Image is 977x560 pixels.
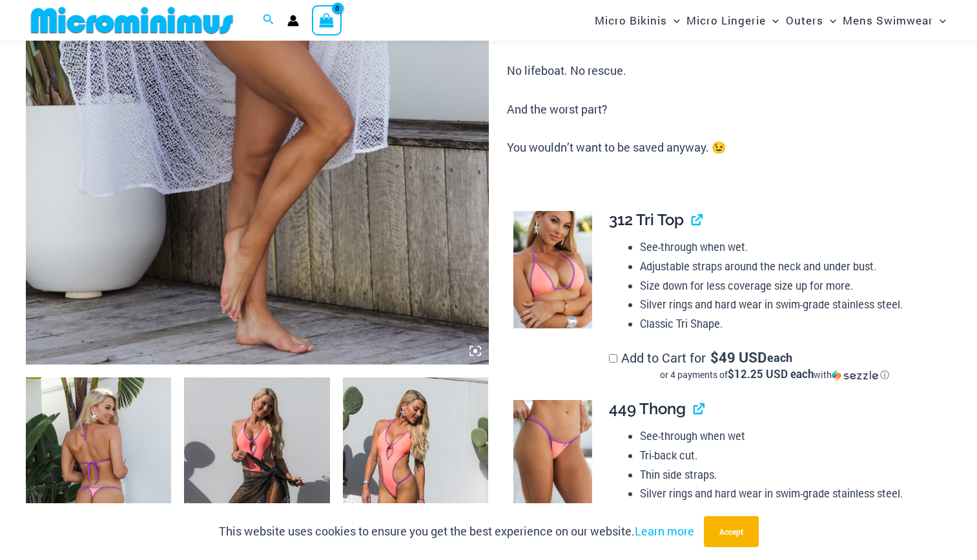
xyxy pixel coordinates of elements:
[728,366,814,381] span: $12.25 USD each
[766,4,779,37] span: Menu Toggle
[609,368,941,381] div: or 4 payments of with
[783,4,839,37] a: OutersMenu ToggleMenu Toggle
[710,351,766,364] span: 49 USD
[640,314,940,334] li: Classic Tri Shape.
[263,12,274,29] a: Search icon link
[640,295,940,314] li: Silver rings and hard wear in swim-grade stainless steel.
[710,348,719,366] span: $
[513,400,591,517] img: Wild Card Neon Bliss 449 Thong 01
[609,368,941,381] div: or 4 payments of$12.25 USD eachwithSezzle Click to learn more about Sezzle
[832,370,878,381] img: Sezzle
[767,351,792,364] span: each
[843,4,933,37] span: Mens Swimwear
[26,6,238,35] img: MM SHOP LOGO FLAT
[667,4,680,37] span: Menu Toggle
[635,523,694,539] a: Learn more
[609,349,941,381] label: Add to Cart for
[823,4,836,37] span: Menu Toggle
[640,465,940,485] li: Thin side straps.
[287,15,299,26] a: Account icon link
[704,516,759,547] button: Accept
[640,426,940,446] li: See-through when wet
[640,446,940,465] li: Tri-back cut.
[683,4,782,37] a: Micro LingerieMenu ToggleMenu Toggle
[591,4,683,37] a: Micro BikinisMenu ToggleMenu Toggle
[686,4,766,37] span: Micro Lingerie
[609,399,686,418] span: 449 Thong
[933,4,946,37] span: Menu Toggle
[786,4,823,37] span: Outers
[640,257,940,276] li: Adjustable straps around the neck and under bust.
[609,210,684,229] span: 312 Tri Top
[595,4,667,37] span: Micro Bikinis
[640,484,940,503] li: Silver rings and hard wear in swim-grade stainless steel.
[590,2,951,39] nav: Site Navigation
[312,5,342,35] a: View Shopping Cart, empty
[609,354,617,363] input: Add to Cart for$49 USD eachor 4 payments of$12.25 USD eachwithSezzle Click to learn more about Se...
[219,522,694,541] p: This website uses cookies to ensure you get the best experience on our website.
[640,276,940,295] li: Size down for less coverage size up for more.
[839,4,949,37] a: Mens SwimwearMenu ToggleMenu Toggle
[640,237,940,257] li: See-through when wet.
[513,211,591,328] img: Wild Card Neon Bliss 312 Top 03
